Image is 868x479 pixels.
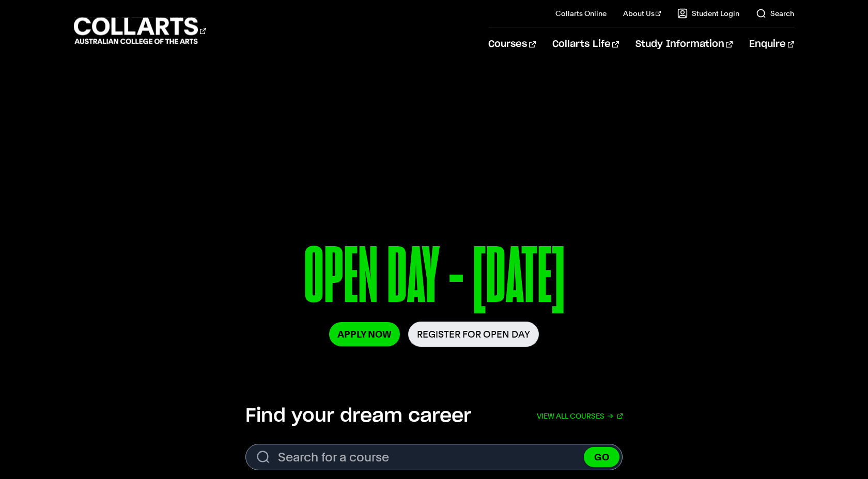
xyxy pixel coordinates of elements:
a: Register for Open Day [408,322,539,347]
button: GO [584,447,619,467]
a: Apply Now [329,322,400,346]
a: About Us [623,8,661,19]
a: Courses [488,27,535,61]
a: Collarts Life [552,27,619,61]
h2: Find your dream career [245,405,471,427]
a: View all courses [537,405,623,427]
a: Collarts Online [555,8,607,19]
form: Search [245,444,623,470]
a: Student Login [677,8,739,19]
div: Go to homepage [74,16,206,45]
a: Search [756,8,794,19]
input: Search for a course [245,444,623,470]
p: OPEN DAY - [DATE] [136,236,732,322]
a: Enquire [749,27,794,61]
a: Study Information [636,27,733,61]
